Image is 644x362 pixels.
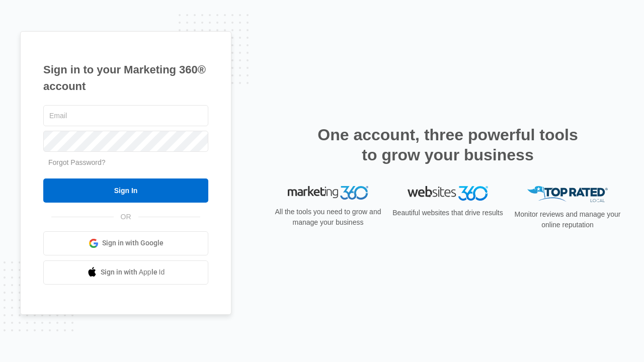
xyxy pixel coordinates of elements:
[43,61,208,95] h1: Sign in to your Marketing 360® account
[43,105,208,126] input: Email
[102,238,164,248] span: Sign in with Google
[391,208,504,218] p: Beautiful websites that drive results
[43,260,208,285] a: Sign in with Apple Id
[48,158,106,166] a: Forgot Password?
[114,212,138,222] span: OR
[288,186,368,200] img: Marketing 360
[43,231,208,255] a: Sign in with Google
[408,186,488,201] img: Websites 360
[511,209,624,230] p: Monitor reviews and manage your online reputation
[101,267,165,278] span: Sign in with Apple Id
[527,186,608,203] img: Top Rated Local
[272,207,384,228] p: All the tools you need to grow and manage your business
[314,125,581,165] h2: One account, three powerful tools to grow your business
[43,178,208,203] input: Sign In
